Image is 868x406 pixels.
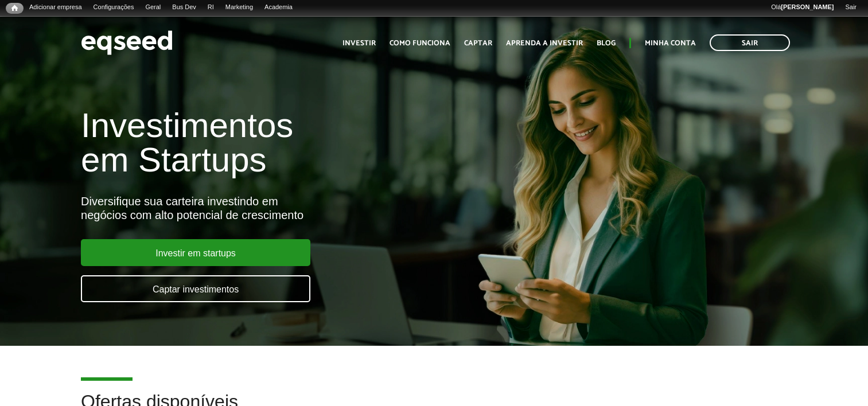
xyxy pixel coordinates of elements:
a: Academia [259,3,298,12]
a: Como funciona [390,40,450,47]
a: Aprenda a investir [506,40,583,47]
div: Diversifique sua carteira investindo em negócios com alto potencial de crescimento [81,194,498,222]
a: RI [202,3,220,12]
img: EqSeed [81,28,173,58]
strong: [PERSON_NAME] [781,3,834,10]
a: Marketing [220,3,259,12]
a: Configurações [88,3,140,12]
a: Sair [839,3,862,12]
a: Investir [342,40,376,47]
a: Início [6,3,24,14]
a: Blog [597,40,616,47]
a: Investir em startups [81,239,310,266]
a: Captar investimentos [81,275,310,302]
a: Olá[PERSON_NAME] [765,3,839,12]
a: Bus Dev [166,3,202,12]
a: Captar [464,40,492,47]
span: Início [11,4,18,12]
a: Adicionar empresa [24,3,88,12]
a: Geral [139,3,166,12]
a: Minha conta [645,40,696,47]
a: Sair [710,34,790,51]
h1: Investimentos em Startups [81,108,498,177]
